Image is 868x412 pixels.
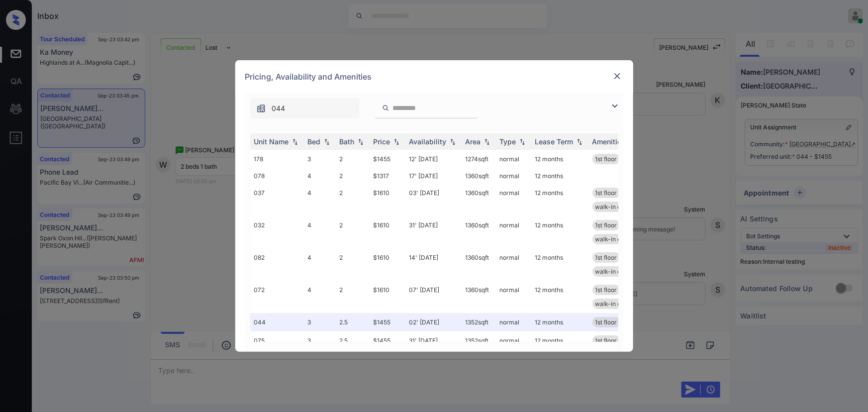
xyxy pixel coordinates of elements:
span: walk-in closet [595,203,635,210]
td: 1360 sqft [462,248,496,281]
td: 078 [250,168,304,184]
span: 1st floor [595,221,617,229]
td: 3 [304,331,336,350]
div: Bath [340,137,355,146]
td: 12 months [531,331,588,350]
td: 1360 sqft [462,216,496,248]
img: sorting [575,138,584,145]
td: 1360 sqft [462,184,496,216]
td: $1317 [370,168,405,184]
div: Price [374,137,390,146]
img: icon-zuma [382,103,389,112]
span: walk-in closet [595,268,635,275]
td: 032 [250,216,304,248]
td: normal [496,331,531,350]
td: 12 months [531,168,588,184]
td: 03' [DATE] [405,184,462,216]
td: 2.5 [336,313,370,331]
td: 31' [DATE] [405,331,462,350]
td: 12 months [531,184,588,216]
td: $1610 [370,248,405,281]
td: 12 months [531,313,588,331]
td: 3 [304,313,336,331]
img: sorting [322,138,332,145]
span: 1st floor [595,318,617,326]
td: $1610 [370,216,405,248]
div: Availability [409,137,447,146]
img: sorting [356,138,366,145]
span: 1st floor [595,286,617,294]
td: 075 [250,331,304,350]
td: 2 [336,281,370,313]
td: $1455 [370,331,405,350]
td: normal [496,216,531,248]
span: 1st floor [595,155,617,163]
td: 2 [336,168,370,184]
td: 2 [336,248,370,281]
td: 3 [304,150,336,168]
div: Type [500,137,516,146]
div: Unit Name [254,137,289,146]
img: icon-zuma [256,103,266,113]
img: sorting [448,138,458,145]
td: $1610 [370,184,405,216]
td: normal [496,150,531,168]
td: normal [496,248,531,281]
td: normal [496,281,531,313]
td: 1352 sqft [462,331,496,350]
td: 2 [336,216,370,248]
span: 1st floor [595,254,617,261]
div: Lease Term [535,137,574,146]
div: Pricing, Availability and Amenities [235,60,633,93]
td: 1360 sqft [462,168,496,184]
td: 4 [304,281,336,313]
td: 07' [DATE] [405,281,462,313]
td: 037 [250,184,304,216]
span: walk-in closet [595,235,635,243]
td: 02' [DATE] [405,313,462,331]
td: 044 [250,313,304,331]
img: sorting [482,138,492,145]
td: 12 months [531,216,588,248]
td: 1352 sqft [462,313,496,331]
td: normal [496,168,531,184]
td: 4 [304,248,336,281]
span: 044 [272,103,286,114]
td: 2 [336,150,370,168]
span: 1st floor [595,189,617,197]
td: 12 months [531,281,588,313]
td: 2 [336,184,370,216]
td: 12' [DATE] [405,150,462,168]
div: Amenities [592,137,626,146]
td: 14' [DATE] [405,248,462,281]
img: sorting [517,138,527,145]
td: 17' [DATE] [405,168,462,184]
td: 4 [304,184,336,216]
td: 178 [250,150,304,168]
img: sorting [391,138,401,145]
td: $1455 [370,313,405,331]
span: walk-in closet [595,300,635,308]
div: Area [466,137,481,146]
td: normal [496,313,531,331]
img: sorting [290,138,300,145]
td: 12 months [531,248,588,281]
td: $1610 [370,281,405,313]
span: 1st floor [595,337,617,344]
img: close [612,71,622,81]
td: 2.5 [336,331,370,350]
td: 31' [DATE] [405,216,462,248]
img: icon-zuma [609,100,621,112]
div: Bed [308,137,321,146]
td: $1455 [370,150,405,168]
td: 1360 sqft [462,281,496,313]
td: normal [496,184,531,216]
td: 072 [250,281,304,313]
td: 12 months [531,150,588,168]
td: 1274 sqft [462,150,496,168]
td: 4 [304,168,336,184]
td: 4 [304,216,336,248]
td: 082 [250,248,304,281]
